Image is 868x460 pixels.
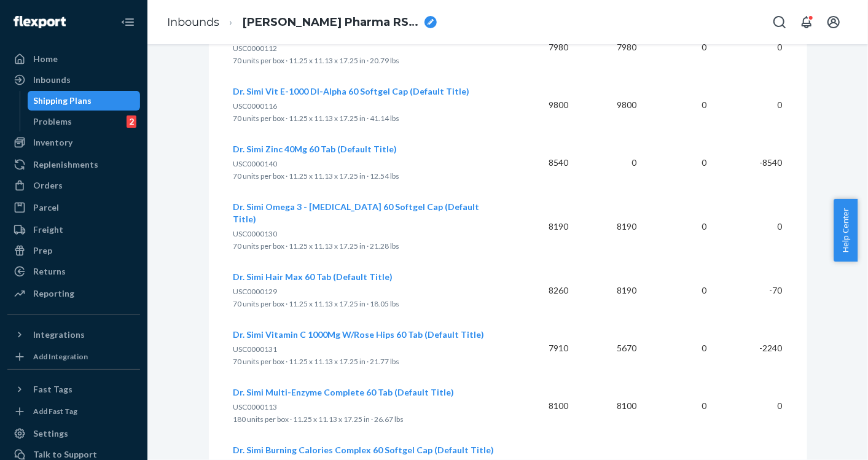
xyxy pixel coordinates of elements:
a: Freight [7,220,140,240]
div: Add Integration [33,351,88,362]
button: Dr. Simi Burning Calories Complex 60 Softgel Cap (Default Title) [233,444,495,456]
button: Fast Tags [7,380,140,399]
a: Add Integration [7,349,140,364]
button: Close Navigation [115,10,140,34]
div: Freight [33,224,63,236]
a: Home [7,49,140,69]
a: Returns [7,262,140,281]
a: Inventory [7,133,140,152]
a: Inbounds [167,15,219,29]
a: Reporting [7,284,140,303]
td: 8190 [579,192,647,262]
div: Settings [33,427,68,440]
button: Dr. Simi Vitamin C 1000Mg W/Rose Hips 60 Tab (Default Title) [233,329,485,341]
td: 9800 [509,76,579,134]
td: 0 [717,192,783,262]
div: Home [33,53,58,65]
div: Shipping Plans [34,95,92,107]
td: 0 [647,377,717,435]
div: 2 [127,115,136,128]
a: Shipping Plans [28,91,141,111]
button: Open Search Box [767,10,792,34]
button: Open account menu [821,10,846,34]
span: Dr. Simi Vit E-1000 Dl-Alpha 60 Softgel Cap (Default Title) [233,86,470,96]
td: 0 [647,192,717,262]
span: USC0000130 [233,229,278,238]
td: 0 [647,319,717,377]
span: Dr. Simi Burning Calories Complex 60 Softgel Cap (Default Title) [233,445,495,455]
a: Orders [7,176,140,195]
div: Returns [33,265,66,278]
td: 7910 [509,319,579,377]
div: Fast Tags [33,383,72,396]
div: Parcel [33,201,59,214]
p: 70 units per box · 11.25 x 11.13 x 17.25 in · 20.79 lbs [233,55,499,67]
div: Orders [33,179,63,192]
td: 7980 [579,18,647,77]
td: 0 [647,134,717,192]
button: Help Center [834,199,858,262]
span: Robinson Pharma RS inbound [243,15,420,31]
button: Dr. Simi Zinc 40Mg 60 Tab (Default Title) [233,143,397,155]
div: Integrations [33,329,85,341]
p: 180 units per box · 11.25 x 11.13 x 17.25 in · 26.67 lbs [233,413,499,426]
span: USC0000140 [233,159,278,168]
ol: breadcrumbs [157,4,447,41]
span: Dr. Simi Vitamin C 1000Mg W/Rose Hips 60 Tab (Default Title) [233,329,485,340]
p: 70 units per box · 11.25 x 11.13 x 17.25 in · 21.28 lbs [233,240,499,252]
button: Dr. Simi Multi-Enzyme Complete 60 Tab (Default Title) [233,386,455,399]
div: Inbounds [33,74,71,86]
div: Prep [33,244,52,257]
button: Dr. Simi Omega 3 - [MEDICAL_DATA] 60 Softgel Cap (Default Title) [233,201,499,225]
td: 8540 [509,134,579,192]
td: 0 [717,377,783,435]
td: -8540 [717,134,783,192]
div: Replenishments [33,158,98,171]
td: 7980 [509,18,579,77]
button: Integrations [7,325,140,345]
a: Replenishments [7,155,140,174]
td: 0 [647,18,717,77]
a: Problems2 [28,112,141,131]
span: USC0000116 [233,101,278,111]
div: Inventory [33,136,72,149]
td: 0 [647,262,717,319]
td: 8190 [579,262,647,319]
p: 70 units per box · 11.25 x 11.13 x 17.25 in · 12.54 lbs [233,170,499,182]
td: 5670 [579,319,647,377]
a: Inbounds [7,70,140,90]
img: Flexport logo [14,16,66,28]
span: USC0000113 [233,402,278,411]
p: 70 units per box · 11.25 x 11.13 x 17.25 in · 21.77 lbs [233,356,499,368]
div: Add Fast Tag [33,406,77,416]
span: USC0000131 [233,345,278,354]
td: 8100 [579,377,647,435]
span: USC0000112 [233,44,278,53]
td: 0 [717,76,783,134]
span: Dr. Simi Zinc 40Mg 60 Tab (Default Title) [233,144,397,154]
td: 0 [717,18,783,77]
a: Settings [7,424,140,443]
div: Problems [34,115,72,128]
td: -2240 [717,319,783,377]
span: Dr. Simi Multi-Enzyme Complete 60 Tab (Default Title) [233,387,455,397]
button: Dr. Simi Vit E-1000 Dl-Alpha 60 Softgel Cap (Default Title) [233,85,470,98]
span: Dr. Simi Hair Max 60 Tab (Default Title) [233,271,393,282]
button: Open notifications [794,10,819,34]
span: Dr. Simi Omega 3 - [MEDICAL_DATA] 60 Softgel Cap (Default Title) [233,201,480,224]
a: Add Fast Tag [7,404,140,419]
td: -70 [717,262,783,319]
td: 8260 [509,262,579,319]
span: USC0000129 [233,287,278,296]
button: Dr. Simi Hair Max 60 Tab (Default Title) [233,271,393,283]
td: 8100 [509,377,579,435]
a: Prep [7,241,140,260]
td: 9800 [579,76,647,134]
td: 0 [647,76,717,134]
p: 70 units per box · 11.25 x 11.13 x 17.25 in · 41.14 lbs [233,112,499,125]
td: 0 [579,134,647,192]
a: Parcel [7,198,140,217]
td: 8190 [509,192,579,262]
p: 70 units per box · 11.25 x 11.13 x 17.25 in · 18.05 lbs [233,298,499,310]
